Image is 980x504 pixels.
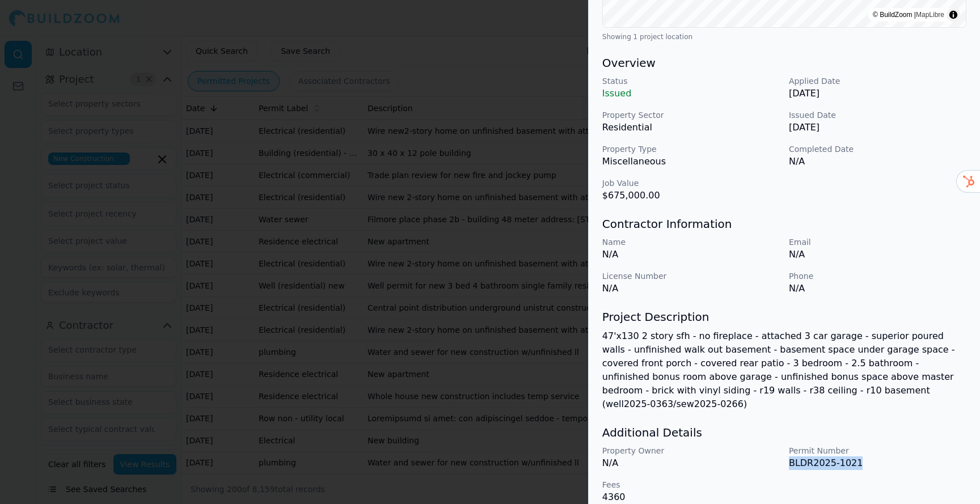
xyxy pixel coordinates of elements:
[602,121,780,134] p: Residential
[602,329,966,411] p: 47'x130 2 story sfh - no fireplace - attached 3 car garage - superior poured walls - unfinished w...
[789,109,966,121] p: Issued Date
[602,87,780,100] p: Issued
[789,445,966,456] p: Permit Number
[602,109,780,121] p: Property Sector
[873,9,944,20] div: © BuildZoom |
[602,270,780,282] p: License Number
[789,456,966,470] p: BLDR2025-1021
[602,282,780,295] p: N/A
[602,490,780,504] p: 4360
[602,309,966,325] h3: Project Description
[789,248,966,261] p: N/A
[602,143,780,155] p: Property Type
[602,479,780,490] p: Fees
[602,236,780,248] p: Name
[602,155,780,168] p: Miscellaneous
[602,445,780,456] p: Property Owner
[602,32,966,41] div: Showing 1 project location
[602,248,780,261] p: N/A
[789,75,966,87] p: Applied Date
[789,121,966,134] p: [DATE]
[916,11,944,19] a: MapLibre
[602,456,780,470] p: N/A
[602,189,780,202] p: $675,000.00
[602,425,966,441] h3: Additional Details
[602,177,780,189] p: Job Value
[789,270,966,282] p: Phone
[602,216,966,232] h3: Contractor Information
[947,8,960,22] summary: Toggle attribution
[602,55,966,71] h3: Overview
[789,155,966,168] p: N/A
[602,75,780,87] p: Status
[789,87,966,100] p: [DATE]
[789,236,966,248] p: Email
[789,143,966,155] p: Completed Date
[789,282,966,295] p: N/A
